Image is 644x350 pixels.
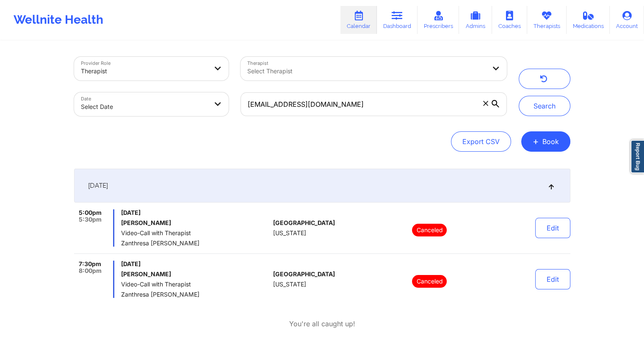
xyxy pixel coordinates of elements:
[273,219,335,226] span: [GEOGRAPHIC_DATA]
[610,6,644,34] a: Account
[121,219,270,226] h6: [PERSON_NAME]
[273,281,306,288] span: [US_STATE]
[412,224,447,236] p: Canceled
[121,281,270,288] span: Video-Call with Therapist
[630,140,644,173] a: Report Bug
[340,6,377,34] a: Calendar
[412,275,447,288] p: Canceled
[79,267,102,274] span: 8:00pm
[459,6,492,34] a: Admins
[121,230,270,236] span: Video-Call with Therapist
[240,92,506,116] input: Search Appointments
[567,6,610,34] a: Medications
[451,131,511,152] button: Export CSV
[81,62,208,81] div: Therapist
[417,6,459,34] a: Prescribers
[79,209,102,216] span: 5:00pm
[289,319,355,329] p: You're all caught up!
[79,216,102,223] span: 5:30pm
[535,218,570,238] button: Edit
[121,209,270,216] span: [DATE]
[273,230,306,236] span: [US_STATE]
[527,6,567,34] a: Therapists
[79,261,101,267] span: 7:30pm
[521,131,570,152] button: +Book
[492,6,527,34] a: Coaches
[81,97,208,116] div: Select Date
[121,291,270,298] span: Zanthresa [PERSON_NAME]
[535,269,570,289] button: Edit
[377,6,417,34] a: Dashboard
[121,261,270,267] span: [DATE]
[519,96,570,116] button: Search
[273,271,335,278] span: [GEOGRAPHIC_DATA]
[88,181,108,190] span: [DATE]
[533,139,539,144] span: +
[121,240,270,247] span: Zanthresa [PERSON_NAME]
[121,271,270,278] h6: [PERSON_NAME]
